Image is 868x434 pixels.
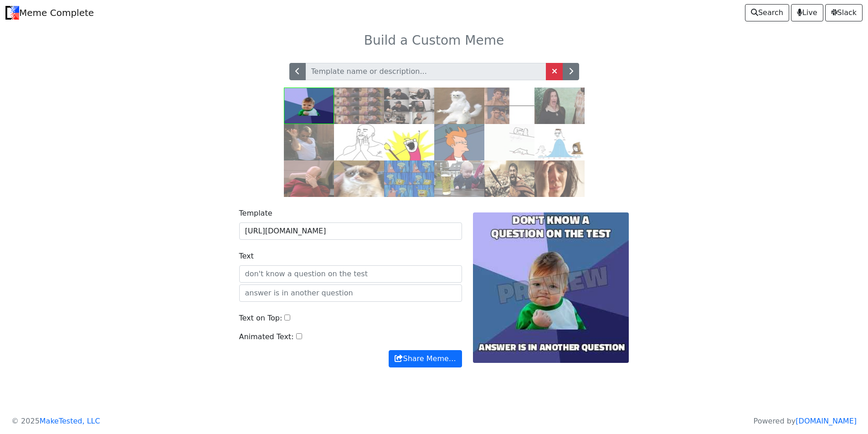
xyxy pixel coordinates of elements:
[40,417,100,425] a: MakeTested, LLC
[284,124,334,160] img: saltbae.jpg
[384,160,434,197] img: stop.jpg
[534,88,585,124] img: agnes.jpg
[484,124,534,160] img: bongo.jpg
[239,313,282,324] label: Text on Top:
[239,222,462,240] input: Background Image URL
[305,63,546,80] input: Template name or description...
[284,88,334,124] img: success.jpg
[334,88,384,124] img: ptj.jpg
[434,160,484,197] img: drunk.jpg
[534,124,585,160] img: midwit.jpg
[239,265,462,283] input: don't know a question on the test
[797,7,817,18] span: Live
[791,4,823,21] a: Live
[796,417,857,425] a: [DOMAIN_NAME]
[5,4,94,22] a: Meme Complete
[139,33,729,48] h3: Build a Custom Meme
[334,160,384,197] img: grumpycat.jpg
[831,7,857,18] span: Slack
[5,6,19,20] img: Meme Complete
[754,416,857,427] p: Powered by
[11,416,100,427] p: © 2025
[825,4,863,21] a: Slack
[484,88,534,124] img: glasses.jpg
[284,160,334,197] img: facepalm.jpg
[534,160,585,197] img: fwp.jpg
[434,124,484,160] img: fry.jpg
[334,124,384,160] img: feelsgood.jpg
[239,251,254,262] label: Text
[239,284,462,302] input: answer is in another question
[745,4,789,21] a: Search
[751,7,783,18] span: Search
[384,88,434,124] img: chair.jpg
[239,331,294,342] label: Animated Text:
[384,124,434,160] img: xy.jpg
[434,88,484,124] img: persian.jpg
[484,160,534,197] img: sparta.jpg
[239,208,272,219] label: Template
[389,350,462,367] button: Share Meme…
